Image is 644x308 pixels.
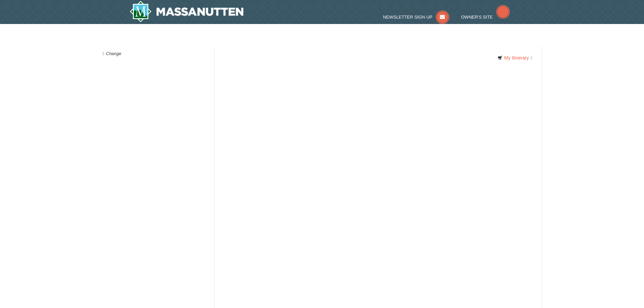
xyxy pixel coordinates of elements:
[383,15,432,20] span: Newsletter Sign Up
[493,53,536,63] a: My Itinerary
[129,1,244,22] a: Massanutten Resort
[129,1,244,22] img: Massanutten Resort Logo
[461,15,510,20] a: Owner's Site
[383,15,449,20] a: Newsletter Sign Up
[102,50,122,57] button: Change
[461,15,493,20] span: Owner's Site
